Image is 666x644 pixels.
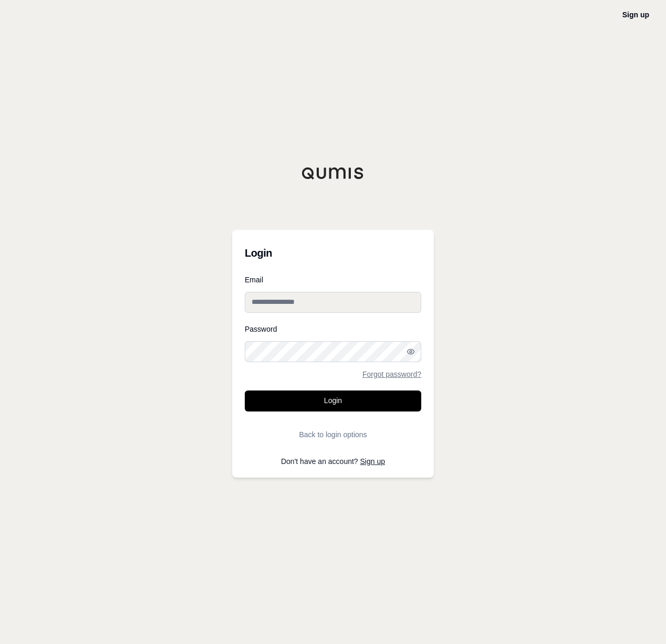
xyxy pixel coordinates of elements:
a: Sign up [622,10,649,19]
a: Sign up [360,457,385,466]
a: Forgot password? [362,371,421,378]
label: Password [245,325,421,333]
h3: Login [245,242,421,263]
button: Login [245,390,421,411]
img: Qumis [301,167,365,180]
p: Don't have an account? [245,458,421,465]
button: Back to login options [245,424,421,445]
label: Email [245,276,421,283]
